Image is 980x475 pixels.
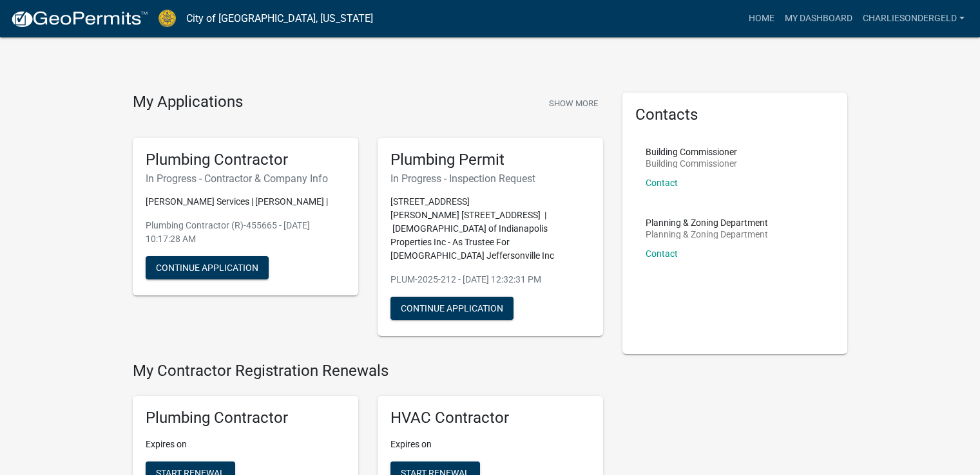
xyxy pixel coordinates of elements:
[159,10,176,27] img: City of Jeffersonville, Indiana
[146,172,345,185] h6: In Progress - Contractor & Company Info
[390,409,590,427] h5: HVAC Contractor
[646,248,678,259] a: Contact
[133,362,603,380] h4: My Contractor Registration Renewals
[390,151,590,169] h5: Plumbing Permit
[146,195,345,209] p: [PERSON_NAME] Services | [PERSON_NAME] |
[780,6,858,31] a: My Dashboard
[390,172,590,185] h6: In Progress - Inspection Request
[646,230,768,239] p: Planning & Zoning Department
[146,151,345,169] h5: Plumbing Contractor
[744,6,780,31] a: Home
[390,297,514,320] button: Continue Application
[646,218,768,227] p: Planning & Zoning Department
[146,409,345,427] h5: Plumbing Contractor
[390,273,590,286] p: PLUM-2025-212 - [DATE] 12:32:31 PM
[146,256,269,279] button: Continue Application
[858,6,970,31] a: CharlieSondergeld
[133,93,243,112] h4: My Applications
[646,147,737,156] p: Building Commissioner
[186,8,373,30] a: City of [GEOGRAPHIC_DATA], [US_STATE]
[646,178,678,188] a: Contact
[146,438,345,451] p: Expires on
[646,159,737,168] p: Building Commissioner
[635,106,835,124] h5: Contacts
[544,93,603,114] button: Show More
[390,195,590,263] p: [STREET_ADDRESS][PERSON_NAME] [STREET_ADDRESS] | [DEMOGRAPHIC_DATA] of Indianapolis Properties In...
[146,219,345,246] p: Plumbing Contractor (R)-455665 - [DATE] 10:17:28 AM
[390,438,590,451] p: Expires on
